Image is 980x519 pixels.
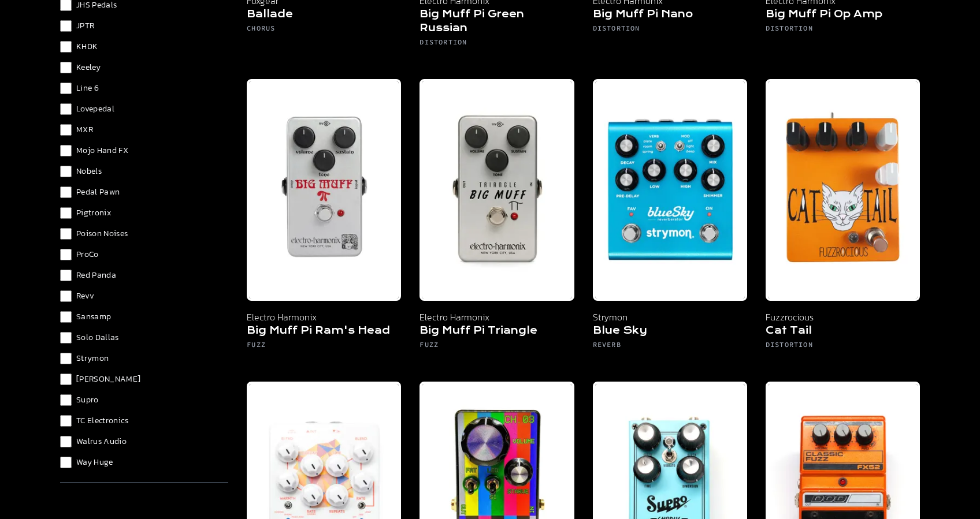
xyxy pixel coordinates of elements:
span: Walrus Audio [76,436,127,447]
input: Mojo Hand FX [60,145,72,156]
span: TC Electronics [76,415,128,427]
span: [PERSON_NAME] [76,374,141,385]
input: MXR [60,124,72,136]
span: Sansamp [76,311,111,323]
h5: Cat Tail [766,324,920,340]
input: Revv [60,290,72,302]
img: Fuzzrocious Cat Tail [766,79,920,301]
span: MXR [76,124,93,136]
h5: Big Muff Pi Nano [593,8,747,24]
h6: Fuzz [247,340,401,354]
input: Walrus Audio [60,436,72,447]
img: Strymon Blue Sky [593,79,747,301]
a: Electro Harmonix Big Muff Pi Ram's Head Electro Harmonix Big Muff Pi Ram's Head Fuzz [247,79,401,363]
a: Strymon Blue Sky Strymon Blue Sky Reverb [593,79,747,363]
span: ProCo [76,249,99,260]
span: Pigtronix [76,207,111,219]
span: Lovepedal [76,103,114,115]
input: Supro [60,394,72,406]
a: Fuzzrocious Cat Tail Fuzzrocious Cat Tail Distortion [766,79,920,363]
p: Strymon [593,310,747,324]
h5: Ballade [247,8,401,24]
input: Strymon [60,353,72,364]
input: Sansamp [60,311,72,323]
span: Supro [76,394,99,406]
input: Nobels [60,166,72,177]
span: Poison Noises [76,228,128,240]
h6: Distortion [593,24,747,38]
span: Nobels [76,166,102,177]
h6: Distortion [766,340,920,354]
span: Revv [76,290,94,302]
input: Lovepedal [60,103,72,115]
a: Electro Harmonix Big Muff Pi Triangle Electro Harmonix Big Muff Pi Triangle Fuzz [420,79,574,363]
h6: Chorus [247,24,401,38]
input: KHDK [60,41,72,53]
h6: Fuzz [420,340,574,354]
input: [PERSON_NAME] [60,374,72,385]
input: Pedal Pawn [60,186,72,198]
h5: Big Muff Pi Triangle [420,324,574,340]
input: Way Huge [60,457,72,468]
img: Electro Harmonix Big Muff Pi Ram's Head [247,79,401,301]
p: Fuzzrocious [766,310,920,324]
span: KHDK [76,41,98,53]
input: TC Electronics [60,415,72,427]
h5: Big Muff Pi Op Amp [766,8,920,24]
span: Pedal Pawn [76,186,120,198]
input: Line 6 [60,83,72,94]
input: JPTR [60,20,72,32]
p: Electro Harmonix [247,310,401,324]
p: Electro Harmonix [420,310,574,324]
img: Electro Harmonix Big Muff Pi Triangle [420,79,574,301]
h5: Big Muff Pi Green Russian [420,8,574,38]
h6: Reverb [593,340,747,354]
h5: Big Muff Pi Ram's Head [247,324,401,340]
span: Solo Dallas [76,332,119,343]
span: Line 6 [76,83,99,94]
input: Keeley [60,62,72,73]
span: Keeley [76,62,101,73]
input: Pigtronix [60,207,72,219]
h6: Distortion [420,38,574,51]
span: Mojo Hand FX [76,145,128,156]
span: Red Panda [76,270,116,281]
input: Red Panda [60,270,72,281]
span: Strymon [76,353,109,364]
input: Poison Noises [60,228,72,240]
span: Way Huge [76,457,113,468]
span: JPTR [76,20,94,32]
input: Solo Dallas [60,332,72,343]
h6: Distortion [766,24,920,38]
input: ProCo [60,249,72,260]
h5: Blue Sky [593,324,747,340]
